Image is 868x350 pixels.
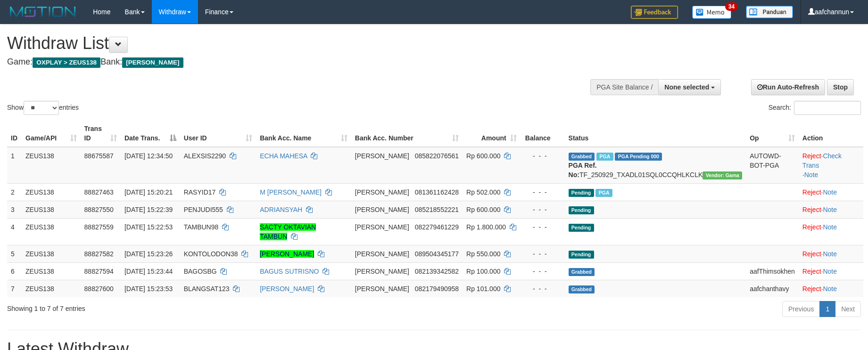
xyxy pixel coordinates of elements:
a: Run Auto-Refresh [751,79,825,95]
a: Reject [802,250,821,258]
span: [PERSON_NAME] [355,188,409,196]
span: Copy 089504345177 to clipboard [415,250,459,258]
span: RASYID17 [184,188,216,196]
span: [PERSON_NAME] [355,223,409,231]
th: Action [799,120,863,147]
span: BAGOSBG [184,268,217,275]
span: 88827559 [84,223,114,231]
td: 3 [7,201,22,218]
a: Note [823,206,837,213]
a: Reject [802,188,821,196]
span: [DATE] 15:23:44 [124,268,173,275]
td: aafThimsokhen [746,262,799,280]
td: ZEUS138 [22,280,81,297]
div: - - - [524,187,561,197]
th: Status [565,120,746,147]
a: [PERSON_NAME] [260,250,314,258]
a: Previous [782,301,820,317]
span: Grabbed [569,285,595,293]
th: Date Trans.: activate to sort column descending [121,120,180,147]
span: 88827463 [84,188,114,196]
span: Rp 1.800.000 [466,223,506,231]
h1: Withdraw List [7,34,569,53]
span: OXPLAY > ZEUS138 [33,57,100,68]
a: Check Trans [802,152,842,169]
a: Reject [802,268,821,275]
th: ID [7,120,22,147]
span: None selected [664,83,709,91]
td: · [799,280,863,297]
h4: Game: Bank: [7,57,569,67]
img: Button%20Memo.svg [692,6,732,19]
a: Next [835,301,861,317]
button: None selected [658,79,721,95]
a: Reject [802,152,821,160]
a: Note [823,285,837,293]
td: ZEUS138 [22,201,81,218]
a: Stop [827,79,854,95]
span: Copy 082179490958 to clipboard [415,285,459,293]
span: Marked by aafpengsreynich [595,189,612,197]
span: 88827550 [84,206,114,213]
span: Grabbed [569,153,595,161]
th: Game/API: activate to sort column ascending [22,120,81,147]
select: Showentries [24,101,59,115]
td: · [799,218,863,245]
span: Rp 600.000 [466,206,500,213]
span: [DATE] 15:22:39 [124,206,173,213]
span: [PERSON_NAME] [355,206,409,213]
label: Search: [769,101,861,115]
span: Rp 600.000 [466,152,500,160]
span: PENJUDI555 [184,206,223,213]
span: Copy 082139342582 to clipboard [415,268,459,275]
a: Reject [802,285,821,293]
td: ZEUS138 [22,183,81,201]
div: - - - [524,249,561,259]
th: Bank Acc. Number: activate to sort column ascending [351,120,463,147]
a: 1 [819,301,835,317]
b: PGA Ref. No: [569,162,597,179]
span: PGA Pending [615,153,662,161]
span: [DATE] 15:20:21 [124,188,173,196]
span: ALEXSIS2290 [184,152,226,160]
span: 88675587 [84,152,114,160]
td: · · [799,147,863,184]
th: Balance [521,120,565,147]
td: 5 [7,245,22,262]
input: Search: [794,101,861,115]
div: - - - [524,284,561,293]
span: KONTOLODON38 [184,250,238,258]
td: ZEUS138 [22,262,81,280]
span: Vendor URL: https://trx31.1velocity.biz [703,171,742,179]
div: Showing 1 to 7 of 7 entries [7,300,355,313]
span: Pending [569,251,594,259]
th: Amount: activate to sort column ascending [463,120,521,147]
a: [PERSON_NAME] [260,285,314,293]
span: Rp 100.000 [466,268,500,275]
img: MOTION_logo.png [7,5,79,19]
a: ADRIANSYAH [260,206,302,213]
th: Trans ID: activate to sort column ascending [81,120,121,147]
span: [PERSON_NAME] [355,250,409,258]
a: ECHA MAHESA [260,152,307,160]
td: 2 [7,183,22,201]
div: - - - [524,205,561,214]
th: User ID: activate to sort column ascending [180,120,256,147]
span: Pending [569,224,594,232]
span: [PERSON_NAME] [355,285,409,293]
span: [PERSON_NAME] [355,268,409,275]
span: Copy 082279461229 to clipboard [415,223,459,231]
div: - - - [524,267,561,276]
td: 6 [7,262,22,280]
a: M [PERSON_NAME] [260,188,322,196]
td: 4 [7,218,22,245]
th: Op: activate to sort column ascending [746,120,799,147]
span: Pending [569,189,594,197]
span: TAMBUN98 [184,223,219,231]
td: · [799,262,863,280]
a: BAGUS SUTRISNO [260,268,319,275]
span: 88827594 [84,268,114,275]
span: Copy 085822076561 to clipboard [415,152,459,160]
span: Copy 081361162428 to clipboard [415,188,459,196]
a: Note [823,250,837,258]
